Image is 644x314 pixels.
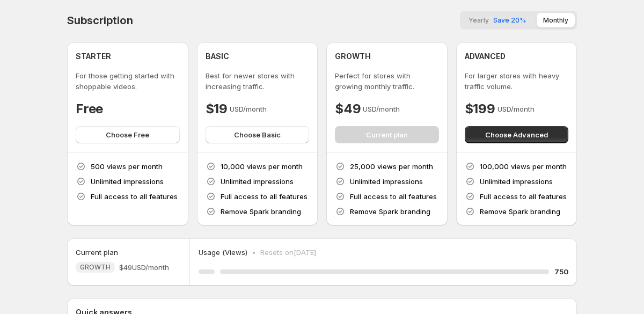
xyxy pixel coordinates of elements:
[493,16,526,24] span: Save 20%
[465,126,569,143] button: Choose Advanced
[260,247,316,258] p: Resets on [DATE]
[335,100,361,118] h4: $49
[350,161,433,172] p: 25,000 views per month
[91,191,178,202] p: Full access to all features
[76,70,180,92] p: For those getting started with shoppable videos.
[537,13,575,27] button: Monthly
[554,266,568,277] h5: 750
[465,100,495,118] h4: $199
[465,51,506,62] h4: ADVANCED
[221,161,303,172] p: 10,000 views per month
[480,176,553,187] p: Unlimited impressions
[76,100,103,118] h4: Free
[480,206,560,217] p: Remove Spark branding
[335,51,371,62] h4: GROWTH
[497,104,535,114] p: USD/month
[76,126,180,143] button: Choose Free
[76,51,111,62] h4: STARTER
[335,70,439,92] p: Perfect for stores with growing monthly traffic.
[221,206,301,217] p: Remove Spark branding
[199,247,247,258] p: Usage (Views)
[350,191,437,202] p: Full access to all features
[230,104,267,114] p: USD/month
[221,176,294,187] p: Unlimited impressions
[206,51,229,62] h4: BASIC
[76,247,118,258] h5: Current plan
[363,104,400,114] p: USD/month
[206,126,310,143] button: Choose Basic
[67,14,133,27] h4: Subscription
[480,161,567,172] p: 100,000 views per month
[221,191,308,202] p: Full access to all features
[485,129,548,140] span: Choose Advanced
[252,247,256,258] p: •
[80,263,111,272] span: GROWTH
[91,176,164,187] p: Unlimited impressions
[234,129,281,140] span: Choose Basic
[350,206,430,217] p: Remove Spark branding
[206,100,228,118] h4: $19
[350,176,423,187] p: Unlimited impressions
[106,129,149,140] span: Choose Free
[480,191,567,202] p: Full access to all features
[91,161,163,172] p: 500 views per month
[119,262,169,273] span: $49 USD/month
[206,70,310,92] p: Best for newer stores with increasing traffic.
[465,70,569,92] p: For larger stores with heavy traffic volume.
[462,13,532,27] button: YearlySave 20%
[469,16,489,24] span: Yearly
